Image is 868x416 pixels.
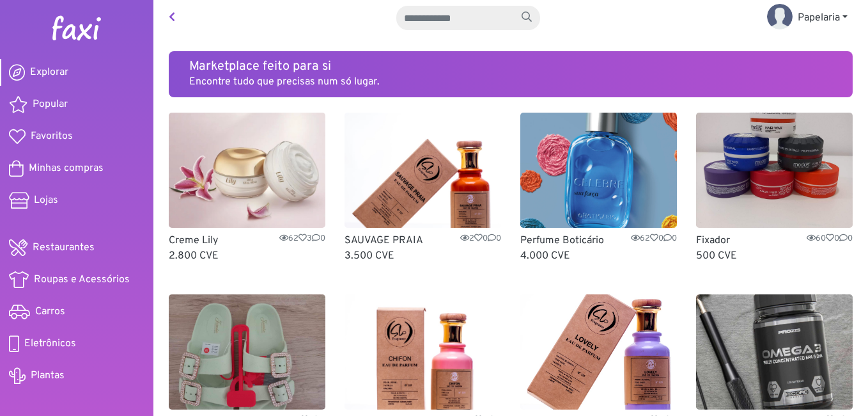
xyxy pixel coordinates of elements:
[30,65,68,80] span: Explorar
[520,248,677,264] p: 4.000 CVE
[169,248,325,264] p: 2.800 CVE
[279,233,325,245] span: 62 3 0
[520,294,677,410] img: LOVELY
[31,129,73,144] span: Favoritos
[169,233,325,248] p: Creme Lily
[189,74,832,90] p: Encontre tudo que precisas num só lugar.
[35,304,65,319] span: Carros
[460,233,501,245] span: 2 0 0
[31,368,65,383] span: Plantas
[757,5,858,31] a: Papelaria
[169,113,325,228] img: Creme Lily
[696,294,853,410] img: Omega 3
[345,294,501,410] img: CHIFON
[520,113,677,264] a: Perfume Boticário Perfume Boticário6200 4.000 CVE
[696,248,853,264] p: 500 CVE
[520,113,677,228] img: Perfume Boticário
[631,233,677,245] span: 62 0 0
[520,233,677,248] p: Perfume Boticário
[345,113,501,264] a: SAUVAGE PRAIA SAUVAGE PRAIA200 3.500 CVE
[345,113,501,228] img: SAUVAGE PRAIA
[189,59,832,74] h5: Marketplace feito para si
[798,12,840,24] span: Papelaria
[34,272,130,287] span: Roupas e Acessórios
[33,240,95,255] span: Restaurantes
[33,97,68,112] span: Popular
[169,294,325,410] img: Chinelo
[345,248,501,264] p: 3.500 CVE
[807,233,853,245] span: 60 0 0
[696,113,853,228] img: Fixador
[345,233,501,248] p: SAUVAGE PRAIA
[169,113,325,264] a: Creme Lily Creme Lily6230 2.800 CVE
[24,336,76,351] span: Eletrônicos
[29,161,104,176] span: Minhas compras
[34,193,58,208] span: Lojas
[696,233,853,248] p: Fixador
[696,113,853,264] a: Fixador Fixador6000 500 CVE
